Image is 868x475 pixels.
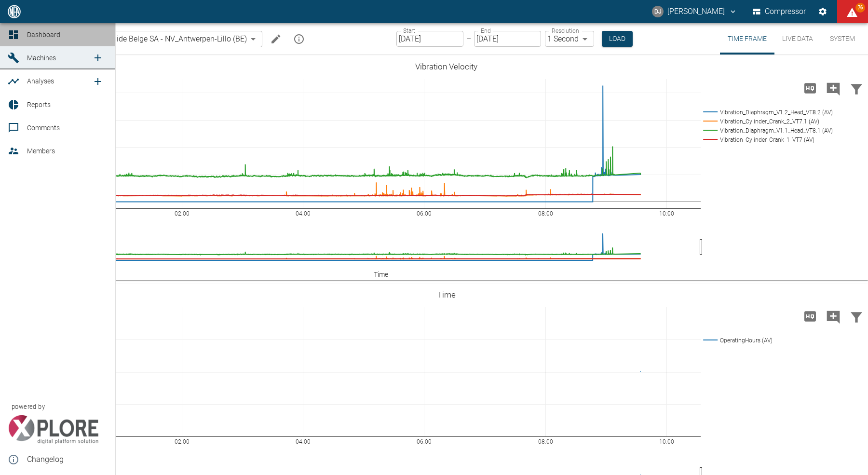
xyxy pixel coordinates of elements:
button: Compressor [751,3,808,20]
button: Edit machine [266,29,285,49]
span: powered by [12,402,45,411]
input: MM/DD/YYYY [396,31,463,47]
span: Machines [27,54,56,62]
img: logo [7,5,22,18]
span: Load high Res [799,83,822,92]
span: Analyses [27,77,54,85]
span: 76 [855,3,865,13]
button: Time Frame [720,23,774,54]
div: DJ [652,6,664,17]
div: 1 Second [545,31,594,47]
span: Dashboard [27,31,60,39]
button: Filter Chart Data [845,76,868,101]
p: – [466,33,471,44]
span: Load high Res [799,311,822,320]
a: 908000047_Air Liquide Belge SA - NV_Antwerpen-Lillo (BE) [33,33,247,45]
button: Settings [814,3,831,20]
label: End [481,27,490,35]
input: MM/DD/YYYY [474,31,541,47]
span: Comments [27,124,60,132]
button: Load [602,31,633,47]
button: Add comment [822,304,845,329]
span: Members [27,147,55,155]
button: Filter Chart Data [845,304,868,329]
label: Resolution [552,27,579,35]
button: Live Data [774,23,821,54]
button: mission info [289,29,309,49]
button: david.jasper@nea-x.de [651,3,739,20]
span: Changelog [27,454,108,465]
img: Xplore Logo [8,415,99,444]
button: System [821,23,864,54]
button: Add comment [822,76,845,101]
span: Reports [27,101,51,109]
label: Start [403,27,415,35]
a: new /analyses/list/0 [88,72,108,91]
span: 908000047_Air Liquide Belge SA - NV_Antwerpen-Lillo (BE) [49,33,247,44]
a: new /machines [88,48,108,68]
